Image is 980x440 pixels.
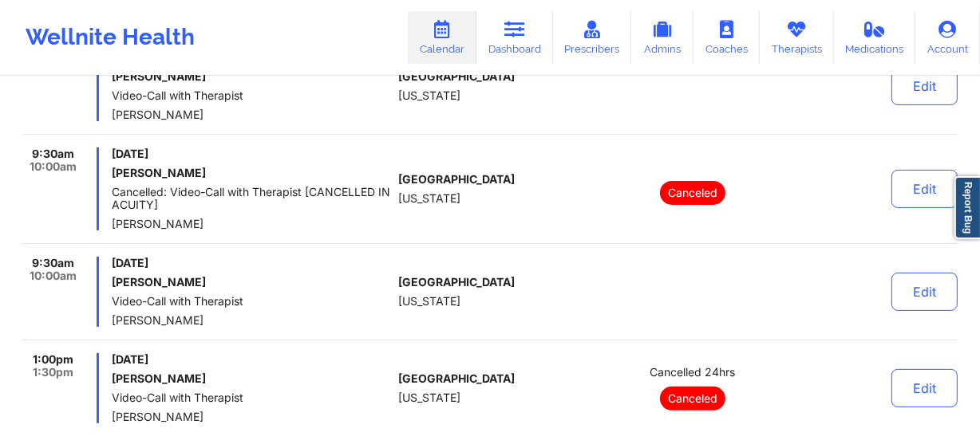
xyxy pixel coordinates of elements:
span: 1:30pm [33,366,73,379]
a: Calendar [408,11,476,64]
span: [GEOGRAPHIC_DATA] [398,70,515,83]
span: 10:00am [30,269,77,282]
span: 9:30am [32,147,74,160]
button: Edit [891,170,958,208]
span: [PERSON_NAME] [112,108,392,121]
span: Video-Call with Therapist [112,391,392,404]
button: Edit [891,67,958,105]
span: [US_STATE] [398,295,460,308]
button: Edit [891,273,958,311]
h6: [PERSON_NAME] [112,70,392,83]
span: [DATE] [112,147,392,160]
span: [US_STATE] [398,192,460,205]
a: Admins [631,11,694,64]
p: Canceled [660,181,725,205]
span: 1:00pm [33,353,73,366]
a: Therapists [760,11,834,64]
h6: [PERSON_NAME] [112,372,392,385]
span: [GEOGRAPHIC_DATA] [398,372,515,385]
span: [DATE] [112,353,392,366]
button: Edit [891,369,958,407]
span: [GEOGRAPHIC_DATA] [398,173,515,186]
span: 9:30am [32,257,74,269]
h6: [PERSON_NAME] [112,167,392,179]
a: Prescribers [553,11,632,64]
span: 10:00am [30,160,77,173]
a: Coaches [694,11,760,64]
a: Account [915,11,980,64]
span: Cancelled 24hrs [650,366,735,379]
a: Medications [834,11,916,64]
p: Canceled [660,387,725,411]
span: Cancelled: Video-Call with Therapist [CANCELLED IN ACUITY] [112,186,392,211]
span: Video-Call with Therapist [112,295,392,308]
a: Report Bug [954,176,980,239]
span: [PERSON_NAME] [112,218,392,230]
a: Dashboard [476,11,553,64]
span: [GEOGRAPHIC_DATA] [398,276,515,289]
span: [US_STATE] [398,391,460,404]
span: [DATE] [112,257,392,269]
span: [PERSON_NAME] [112,411,392,423]
span: [US_STATE] [398,89,460,102]
span: [PERSON_NAME] [112,314,392,327]
span: Video-Call with Therapist [112,89,392,102]
h6: [PERSON_NAME] [112,276,392,289]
